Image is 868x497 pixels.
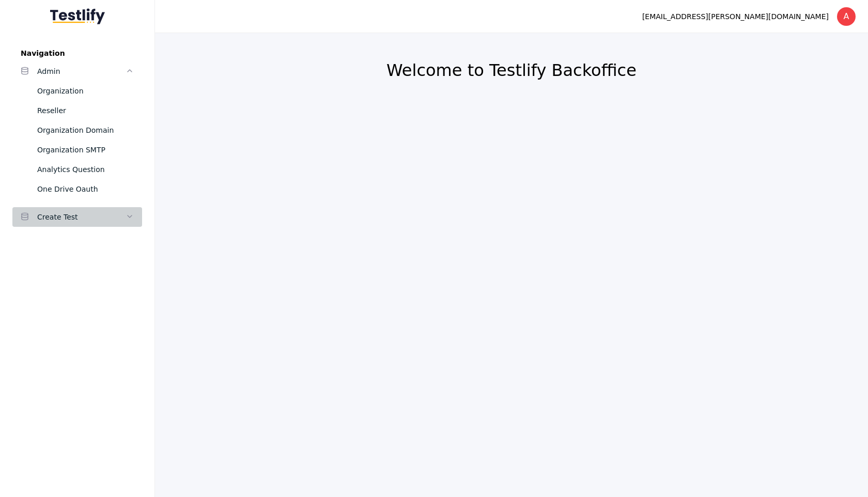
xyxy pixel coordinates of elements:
div: Analytics Question [37,163,134,176]
a: Organization [12,81,142,101]
div: Organization Domain [37,124,134,136]
a: Reseller [12,101,142,120]
div: [EMAIL_ADDRESS][PERSON_NAME][DOMAIN_NAME] [642,10,829,23]
label: Navigation [12,49,142,57]
h2: Welcome to Testlify Backoffice [180,60,843,81]
div: Organization [37,85,134,97]
div: One Drive Oauth [37,183,134,195]
div: Reseller [37,104,134,117]
a: Organization SMTP [12,140,142,160]
a: One Drive Oauth [12,179,142,199]
img: Testlify - Backoffice [50,8,105,24]
a: Analytics Question [12,160,142,179]
div: Admin [37,65,126,77]
a: Organization Domain [12,120,142,140]
div: Create Test [37,211,126,223]
div: Organization SMTP [37,144,134,156]
div: A [837,7,856,26]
